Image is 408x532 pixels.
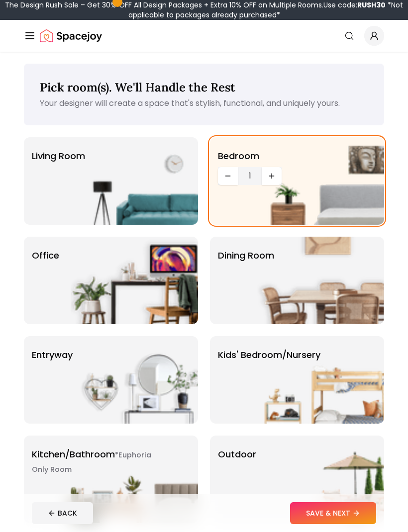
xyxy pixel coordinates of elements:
[71,436,198,523] img: Kitchen/Bathroom *Euphoria Only
[40,97,368,109] p: Your designer will create a space that's stylish, functional, and uniquely yours.
[257,336,384,424] img: Kids' Bedroom/Nursery
[71,336,198,424] img: entryway
[32,502,93,524] button: BACK
[32,149,85,163] p: Living Room
[257,436,384,523] img: Outdoor
[218,167,238,185] button: Decrease quantity
[71,137,198,225] img: Living Room
[218,249,274,263] p: Dining Room
[257,137,384,225] img: Bedroom
[71,237,198,324] img: Office
[290,502,376,524] button: SAVE & NEXT
[218,149,259,163] p: Bedroom
[40,26,102,46] a: Spacejoy
[32,348,73,362] p: entryway
[32,249,59,263] p: Office
[32,447,156,476] p: Kitchen/Bathroom
[40,26,102,46] img: Spacejoy Logo
[24,20,384,52] nav: Global
[218,348,320,362] p: Kids' Bedroom/Nursery
[218,447,256,461] p: Outdoor
[40,80,235,95] span: Pick room(s). We'll Handle the Rest
[242,170,258,182] span: 1
[257,237,384,324] img: Dining Room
